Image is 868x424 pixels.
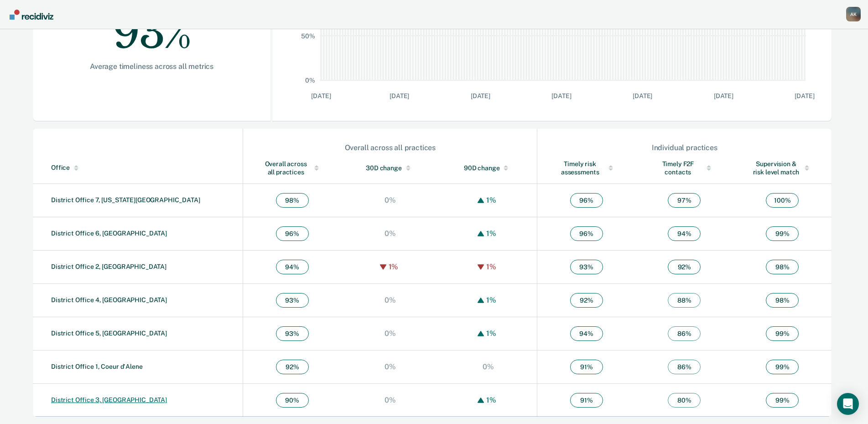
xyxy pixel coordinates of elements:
a: District Office 7, [US_STATE][GEOGRAPHIC_DATA] [51,196,200,204]
span: 96 % [570,226,603,241]
div: 30D change [359,164,421,172]
th: Toggle SortBy [341,152,439,184]
a: District Office 1, Coeur d'Alene [51,363,143,370]
span: 98 % [766,293,799,308]
span: 97 % [668,193,701,208]
span: 80 % [668,393,701,408]
span: 90 % [276,393,309,408]
a: District Office 4, [GEOGRAPHIC_DATA] [51,296,167,304]
span: 86 % [668,360,701,374]
th: Toggle SortBy [537,152,635,184]
span: 100 % [766,193,799,208]
span: 93 % [276,326,309,341]
div: 1% [484,229,499,238]
span: 99 % [766,393,799,408]
span: 94 % [276,260,309,274]
div: Average timeliness across all metrics [62,62,241,71]
a: District Office 5, [GEOGRAPHIC_DATA] [51,330,167,337]
span: 88 % [668,293,701,308]
button: Profile dropdown button [846,7,861,21]
div: Supervision & risk level match [752,160,813,176]
span: 98 % [766,260,799,274]
a: District Office 6, [GEOGRAPHIC_DATA] [51,230,167,237]
a: District Office 2, [GEOGRAPHIC_DATA] [51,263,166,270]
div: 0% [382,362,398,371]
span: 91 % [570,393,603,408]
th: Toggle SortBy [33,152,243,184]
div: 0% [382,196,398,204]
th: Toggle SortBy [635,152,733,184]
div: 0% [382,329,398,338]
text: [DATE] [312,92,331,99]
div: Office [51,164,239,172]
span: 86 % [668,326,701,341]
span: 93 % [276,293,309,308]
th: Toggle SortBy [243,152,341,184]
div: 0% [480,362,496,371]
a: District Office 3, [GEOGRAPHIC_DATA] [51,396,167,403]
span: 96 % [570,193,603,208]
div: Overall across all practices [261,160,323,176]
img: Recidiviz [10,10,53,20]
div: Timely risk assessments [556,160,617,176]
span: 92 % [276,360,309,374]
span: 93 % [570,260,603,274]
div: 1% [484,396,499,404]
th: Toggle SortBy [439,152,537,184]
div: 0% [382,396,398,404]
text: [DATE] [552,92,572,99]
div: 1% [484,196,499,204]
text: [DATE] [633,92,652,99]
span: 96 % [276,226,309,241]
span: 94 % [668,226,701,241]
span: 94 % [570,326,603,341]
div: 1% [386,262,401,271]
text: [DATE] [471,92,490,99]
span: 91 % [570,360,603,374]
span: 99 % [766,326,799,341]
div: Individual practices [538,143,831,152]
div: 90D change [457,164,519,172]
div: A K [846,7,861,21]
span: 92 % [668,260,701,274]
span: 92 % [570,293,603,308]
div: Overall across all practices [244,143,536,152]
span: 99 % [766,226,799,241]
text: [DATE] [390,92,409,99]
div: 0% [382,296,398,304]
span: 98 % [276,193,309,208]
text: [DATE] [795,92,815,99]
div: Open Intercom Messenger [837,393,859,415]
span: 99 % [766,360,799,374]
div: 1% [484,329,499,338]
th: Toggle SortBy [733,152,832,184]
div: 1% [484,262,499,271]
div: 0% [382,229,398,238]
text: [DATE] [714,92,733,99]
div: Timely F2F contacts [654,160,715,176]
div: 1% [484,296,499,304]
